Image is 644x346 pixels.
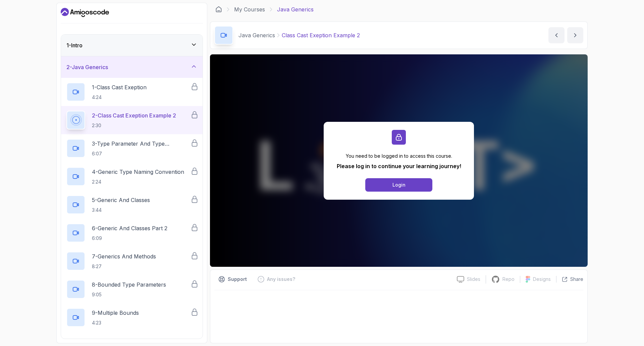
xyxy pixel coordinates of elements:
[267,276,295,283] p: Any issues?
[66,280,197,299] button: 8-Bounded Type Parameters9:05
[92,179,184,185] p: 2:24
[277,5,314,13] p: Java Generics
[61,56,203,78] button: 2-Java Generics
[234,5,265,13] a: My Courses
[337,153,461,159] p: You need to be logged in to access this course.
[66,111,197,130] button: 2-Class Cast Exeption Example 22:30
[92,281,166,289] p: 8 - Bounded Type Parameters
[238,31,275,39] p: Java Generics
[502,276,515,283] p: Repo
[92,252,156,260] p: 7 - Generics And Methods
[61,7,109,18] a: Dashboard
[567,27,583,43] button: next content
[214,274,251,285] button: Support button
[92,94,147,101] p: 4:24
[92,196,150,204] p: 5 - Generic And Classes
[92,207,150,213] p: 3:44
[92,168,184,176] p: 4 - Generic Type Naming Convention
[92,111,176,119] p: 2 - Class Cast Exeption Example 2
[365,178,432,192] button: Login
[92,309,139,317] p: 9 - Multiple Bounds
[66,139,197,158] button: 3-Type Parameter And Type Argument6:07
[570,276,583,283] p: Share
[66,224,197,242] button: 6-Generic And Classes Part 26:09
[228,276,247,283] p: Support
[92,291,166,298] p: 9:05
[467,276,480,283] p: Slides
[61,35,203,56] button: 1-Intro
[392,182,406,188] div: Login
[92,83,147,91] p: 1 - Class Cast Exeption
[66,167,197,186] button: 4-Generic Type Naming Convention2:24
[66,63,108,71] h3: 2 - Java Generics
[66,308,197,327] button: 9-Multiple Bounds4:23
[92,319,139,326] p: 4:23
[533,276,551,283] p: Designs
[282,31,360,39] p: Class Cast Exeption Example 2
[337,162,461,170] p: Please log in to continue your learning journey!
[92,122,176,129] p: 2:30
[548,27,565,43] button: previous content
[92,140,191,148] p: 3 - Type Parameter And Type Argument
[92,150,191,157] p: 6:07
[92,224,167,232] p: 6 - Generic And Classes Part 2
[92,263,156,270] p: 8:27
[215,6,222,13] a: Dashboard
[66,41,83,49] h3: 1 - Intro
[92,235,167,242] p: 6:09
[556,276,583,283] button: Share
[66,83,197,101] button: 1-Class Cast Exeption4:24
[66,252,197,270] button: 7-Generics And Methods8:27
[66,195,197,214] button: 5-Generic And Classes3:44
